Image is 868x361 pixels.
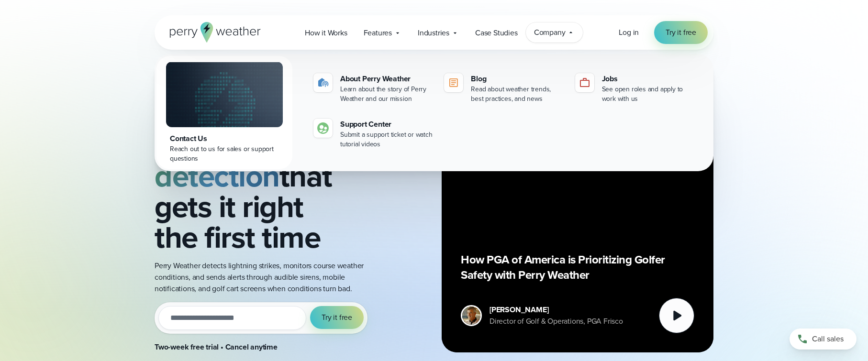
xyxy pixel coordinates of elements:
[340,73,433,85] div: About Perry Weather
[317,122,329,134] img: contact-icon.svg
[155,260,378,295] p: Perry Weather detects lightning strikes, monitors course weather conditions, and sends alerts thr...
[490,316,623,327] div: Director of Golf & Operations, PGA Frisco
[654,21,708,44] a: Try it free
[462,306,480,325] img: Paul Earnest, Director of Golf & Operations, PGA Frisco Headshot
[475,27,518,39] span: Case Studies
[340,85,433,104] div: Learn about the story of Perry Weather and our mission
[364,27,392,39] span: Features
[579,77,590,88] img: jobs-icon-1.svg
[490,304,623,316] div: [PERSON_NAME]
[305,27,347,39] span: How it Works
[440,69,567,108] a: Blog Read about weather trends, best practices, and news
[619,27,639,38] a: Log in
[471,85,563,104] div: Read about weather trends, best practices, and news
[340,130,433,149] div: Submit a support ticket or watch tutorial videos
[461,252,694,283] p: How PGA of America is Prioritizing Golfer Safety with Perry Weather
[156,56,292,169] a: Contact Us Reach out to us for sales or support questions
[602,85,694,104] div: See open roles and apply to work with us
[467,23,526,43] a: Case Studies
[310,115,436,153] a: Support Center Submit a support ticket or watch tutorial videos
[170,133,279,144] div: Contact Us
[340,119,433,130] div: Support Center
[602,73,694,85] div: Jobs
[418,27,449,39] span: Industries
[317,77,329,88] img: about-icon.svg
[310,69,436,108] a: About Perry Weather Learn about the story of Perry Weather and our mission
[666,27,696,38] span: Try it free
[297,23,356,43] a: How it Works
[534,27,566,38] span: Company
[322,312,352,323] span: Try it free
[155,99,378,252] h2: that gets it right the first time
[790,328,857,350] a: Call sales
[619,27,639,38] span: Log in
[170,144,279,164] div: Reach out to us for sales or support questions
[155,341,278,352] strong: Two-week free trial • Cancel anytime
[471,73,563,85] div: Blog
[571,69,698,108] a: Jobs See open roles and apply to work with us
[448,77,459,88] img: blog-icon.svg
[310,306,364,329] button: Try it free
[812,333,844,345] span: Call sales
